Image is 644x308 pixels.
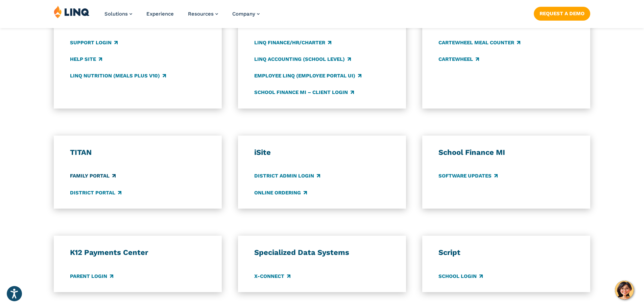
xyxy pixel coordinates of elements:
span: Resources [188,11,214,17]
a: Online Ordering [254,189,307,196]
a: Parent Login [70,273,113,280]
h3: TITAN [70,148,206,157]
nav: Primary Navigation [104,5,260,28]
a: Help Site [70,55,102,63]
a: Software Updates [438,172,498,180]
a: Employee LINQ (Employee Portal UI) [254,72,361,79]
h3: School Finance MI [438,148,574,157]
a: Request a Demo [534,7,590,20]
a: CARTEWHEEL Meal Counter [438,39,520,46]
a: Support Login [70,39,118,46]
a: LINQ Nutrition (Meals Plus v10) [70,72,166,79]
span: Solutions [104,11,128,17]
a: LINQ Finance/HR/Charter [254,39,331,46]
a: School Login [438,273,483,280]
nav: Button Navigation [534,5,590,20]
a: District Admin Login [254,172,320,180]
h3: Specialized Data Systems [254,248,390,257]
a: Solutions [104,11,132,17]
a: Company [232,11,260,17]
a: CARTEWHEEL [438,55,479,63]
a: District Portal [70,189,121,196]
a: X-Connect [254,273,290,280]
a: Experience [146,11,174,17]
span: Company [232,11,255,17]
button: Hello, have a question? Let’s chat. [615,281,634,300]
a: School Finance MI – Client Login [254,89,354,96]
a: LINQ Accounting (school level) [254,55,351,63]
h3: Script [438,248,574,257]
h3: iSite [254,148,390,157]
img: LINQ | K‑12 Software [54,5,90,18]
h3: K12 Payments Center [70,248,206,257]
a: Family Portal [70,172,116,180]
a: Resources [188,11,218,17]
